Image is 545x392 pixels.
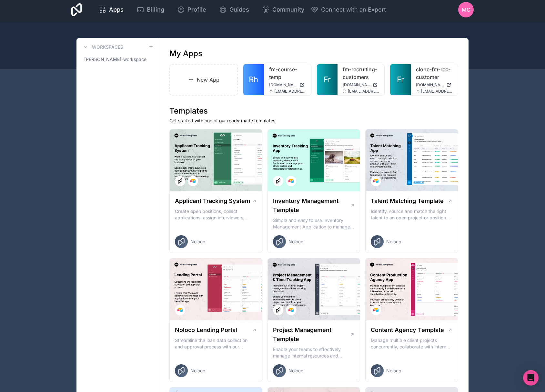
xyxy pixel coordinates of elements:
span: Guides [229,5,249,14]
span: [DOMAIN_NAME] [269,82,297,87]
p: Simple and easy to use Inventory Management Application to manage your stock, orders and Manufact... [273,217,355,230]
span: Noloco [386,238,401,245]
p: Streamline the loan data collection and approval process with our Lending Portal template. [175,337,257,350]
img: Airtable Logo [177,307,183,313]
h3: Workspaces [92,44,123,50]
a: Guides [214,3,254,17]
a: Fr [317,64,338,95]
h1: Content Agency Template [371,326,444,335]
img: Airtable Logo [373,307,378,313]
span: Noloco [288,367,303,374]
a: [DOMAIN_NAME] [269,82,306,87]
button: Connect with an Expert [311,5,386,14]
span: Profile [187,5,206,14]
a: Apps [94,3,129,17]
p: Manage multiple client projects concurrently, collaborate with internal and external stakeholders... [371,337,453,350]
a: Fr [390,64,411,95]
span: MG [462,6,470,14]
img: Airtable Logo [288,178,294,184]
a: Community [257,3,309,17]
h1: Templates [169,106,458,116]
h1: Talent Matching Template [371,196,444,206]
span: Noloco [190,238,205,245]
span: [DOMAIN_NAME] [416,82,444,87]
span: Connect with an Expert [321,5,386,14]
a: [PERSON_NAME]-workspace [82,54,154,65]
span: Rh [249,75,258,85]
span: Noloco [190,367,205,374]
h1: Inventory Management Template [273,196,350,215]
a: New App [169,64,238,95]
h1: Project Management Template [273,326,350,344]
a: fm-course-temp [269,65,306,81]
span: Noloco [288,238,303,245]
img: Airtable Logo [190,178,196,184]
img: Airtable Logo [373,178,378,184]
img: Airtable Logo [288,307,294,313]
a: [DOMAIN_NAME] [416,82,453,87]
span: Noloco [386,367,401,374]
a: fm-recruiting-customers [343,65,379,81]
span: [PERSON_NAME]-workspace [84,56,146,63]
a: Billing [131,3,169,17]
span: [DOMAIN_NAME] [343,82,370,87]
span: [EMAIL_ADDRESS][DOMAIN_NAME] [348,89,379,94]
p: Create open positions, collect applications, assign interviewers, centralise candidate feedback a... [175,208,257,221]
p: Get started with one of our ready-made templates [169,117,458,124]
span: Apps [109,5,124,14]
span: Fr [397,75,404,85]
a: clone-fm-rec-customer [416,65,453,81]
a: Profile [172,3,211,17]
span: Fr [324,75,331,85]
a: [DOMAIN_NAME] [343,82,379,87]
a: Workspaces [82,43,123,51]
a: Rh [243,64,264,95]
span: [EMAIL_ADDRESS][DOMAIN_NAME] [421,89,453,94]
h1: Applicant Tracking System [175,196,250,206]
h1: My Apps [169,48,202,59]
span: [EMAIL_ADDRESS][DOMAIN_NAME] [274,89,306,94]
h1: Noloco Lending Portal [175,326,237,335]
p: Identify, source and match the right talent to an open project or position with our Talent Matchi... [371,208,453,221]
span: Community [272,5,304,14]
span: Billing [147,5,164,14]
div: Open Intercom Messenger [523,370,539,386]
p: Enable your teams to effectively manage internal resources and execute client projects on time. [273,346,355,359]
